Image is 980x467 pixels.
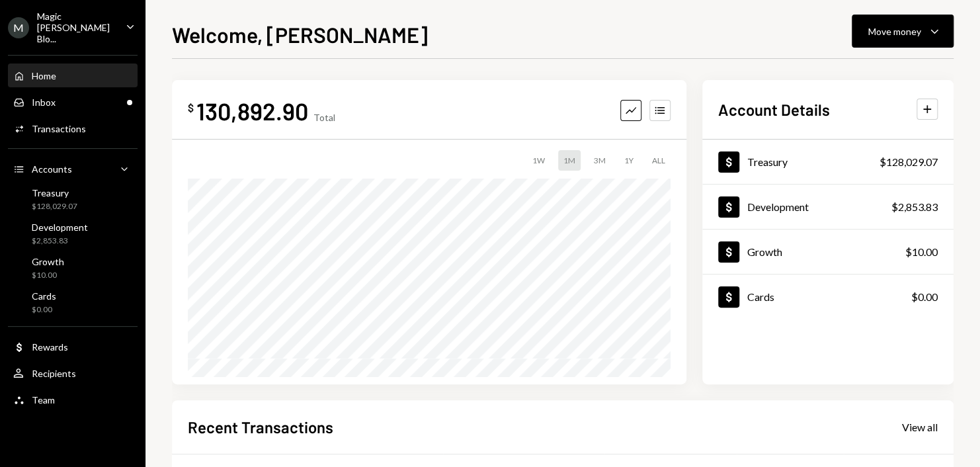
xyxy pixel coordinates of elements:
div: ALL [647,150,671,171]
div: Rewards [32,341,68,353]
a: Team [8,388,138,411]
div: Growth [32,256,64,267]
div: 1W [527,150,550,171]
div: $ [188,101,194,114]
a: Recipients [8,361,138,385]
div: $2,853.83 [32,235,88,247]
div: Growth [747,245,782,258]
a: Cards$0.00 [702,275,954,319]
div: $128,029.07 [879,154,938,170]
div: 130,892.90 [196,96,308,126]
a: Treasury$128,029.07 [702,140,954,184]
div: Inbox [32,97,56,108]
div: $0.00 [32,304,56,316]
button: Move money [852,15,954,48]
div: Development [32,222,88,233]
div: Cards [747,290,774,303]
div: Accounts [32,163,72,175]
div: $128,029.07 [32,201,77,212]
a: View all [902,419,938,434]
div: Move money [868,24,921,38]
a: Treasury$128,029.07 [8,183,138,215]
a: Accounts [8,157,138,181]
div: 1M [558,150,581,171]
div: Cards [32,290,56,302]
a: Development$2,853.83 [702,185,954,229]
div: Recipients [32,368,76,379]
div: View all [902,421,938,434]
div: M [8,17,29,38]
div: Team [32,394,55,405]
h1: Welcome, [PERSON_NAME] [172,21,428,48]
a: Growth$10.00 [702,230,954,274]
div: 1Y [619,150,639,171]
a: Inbox [8,90,138,114]
div: Magic [PERSON_NAME] Blo... [37,11,115,44]
div: $10.00 [905,244,938,260]
div: Treasury [747,155,788,168]
div: Development [747,200,809,213]
h2: Recent Transactions [188,416,333,438]
div: Treasury [32,187,77,198]
a: Development$2,853.83 [8,218,138,249]
a: Growth$10.00 [8,252,138,284]
a: Rewards [8,335,138,359]
a: Transactions [8,116,138,140]
div: $10.00 [32,270,64,281]
a: Cards$0.00 [8,286,138,318]
h2: Account Details [718,99,830,120]
div: $2,853.83 [891,199,938,215]
div: Total [313,112,335,123]
div: $0.00 [911,289,938,305]
div: Home [32,70,56,81]
a: Home [8,64,138,87]
div: Transactions [32,123,86,134]
div: 3M [589,150,611,171]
